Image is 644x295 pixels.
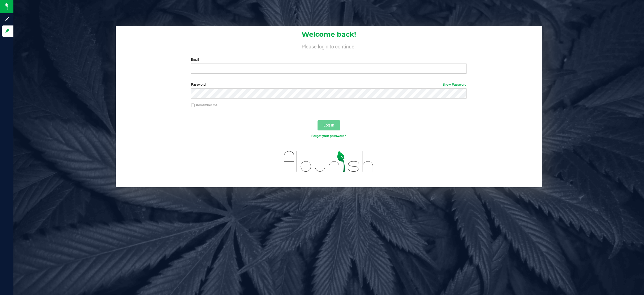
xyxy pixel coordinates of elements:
span: Password [191,83,206,86]
span: Log In [323,123,334,127]
img: flourish_logo.svg [276,144,382,179]
label: Email [191,57,467,62]
inline-svg: Log in [4,28,10,34]
input: Remember me [191,104,195,107]
label: Remember me [191,103,217,108]
h4: Please login to continue. [116,43,542,49]
inline-svg: Sign up [4,16,10,22]
a: Show Password [442,83,467,86]
a: Forgot your password? [311,134,346,138]
h1: Welcome back! [116,31,542,38]
button: Log In [318,120,340,130]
